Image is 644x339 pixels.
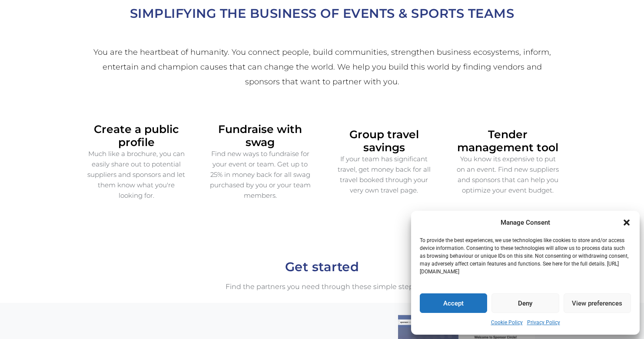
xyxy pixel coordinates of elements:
div: Manage Consent [501,217,550,228]
h2: Get started [79,256,565,277]
div: Close dialogue [622,218,631,227]
p: Find new ways to fundraise for your event or team. Get up to 25% in money back for all swag purch... [209,149,311,201]
span: Tender management tool [457,128,558,154]
button: Accept [420,293,487,313]
p: You know its expensive to put on an event. Find new suppliers and sponsors that can help you opti... [457,154,559,196]
a: Cookie Policy [491,317,523,328]
a: Privacy Policy [527,317,560,328]
p: To provide the best experiences, we use technologies like cookies to store and/or access device i... [420,236,630,276]
p: Much like a brochure, you can easily share out to potential suppliers and sponsors and let them k... [85,149,187,201]
button: Deny [491,293,559,313]
button: View preferences [564,293,631,313]
h5: Find the partners you need through these simple steps: [79,282,565,292]
h2: You are the heartbeat of humanity. You connect people, build communities, strengthen business eco... [90,45,554,90]
span: Fundraise with swag [218,123,302,149]
span: Group travel savings [349,128,419,154]
span: Create a public profile [94,123,179,149]
p: If your team has significant travel, get money back for all travel booked through your very own t... [333,154,435,196]
h2: SIMPLIFYING THE BUSINESS OF EVENTS & SPORTS TEAMS [79,3,565,24]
